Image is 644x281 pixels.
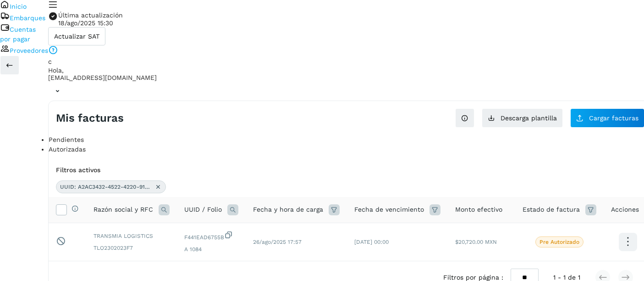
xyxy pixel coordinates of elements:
[94,232,170,240] span: TRANSMIA LOGISTICS
[184,230,238,242] span: F441EAD6755B
[253,205,323,214] span: Fecha y hora de carga
[58,11,123,19] p: Última actualización
[539,239,579,245] p: Pre Autorizado
[48,27,105,45] button: Actualizar SAT
[523,205,580,214] span: Estado de factura
[589,115,638,121] span: Cargar facturas
[56,180,166,193] div: UUID: A2AC3432-4522-4220-9185-F441EAD6755B
[184,245,238,253] span: A 1084
[10,47,48,54] a: Proveedores
[455,239,497,245] span: $20,720.00 MXN
[58,19,123,27] p: 18/ago/2025 15:30
[10,14,45,22] a: Embarques
[49,136,84,143] span: Pendientes
[94,244,170,252] span: TLO2302023F7
[482,108,563,128] button: Descarga plantilla
[48,58,52,65] span: c
[60,183,152,191] span: UUID: A2AC3432-4522-4220-9185-F441EAD6755B
[54,33,99,39] span: Actualizar SAT
[94,205,153,214] span: Razón social y RFC
[49,146,86,153] span: Autorizadas
[354,205,424,214] span: Fecha de vencimiento
[455,205,502,214] span: Monto efectivo
[611,205,639,214] span: Acciones
[501,115,557,121] span: Descarga plantilla
[253,239,302,245] span: 26/ago/2025 17:57
[56,112,124,125] h4: Mis facturas
[354,239,389,245] span: [DATE] 00:00
[184,205,222,214] span: UUID / Folio
[10,3,27,10] a: Inicio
